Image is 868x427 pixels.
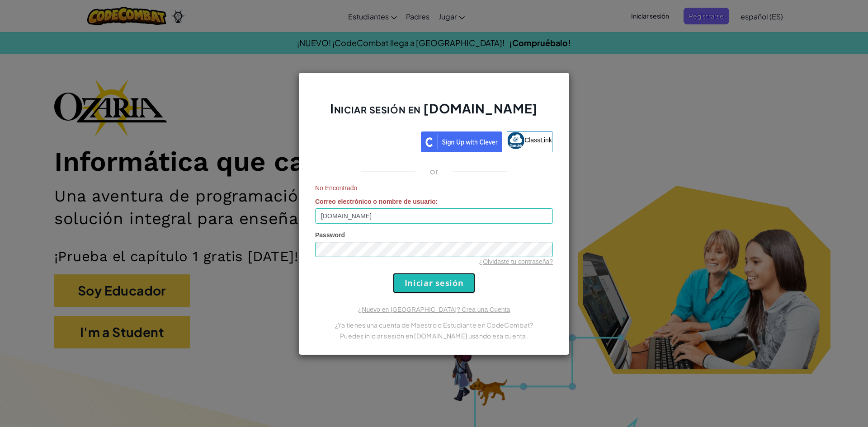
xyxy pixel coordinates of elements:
a: ¿Olvidaste tu contraseña? [479,258,553,265]
p: or [430,166,439,177]
img: classlink-logo-small.png [507,132,524,149]
span: Correo electrónico o nombre de usuario [315,198,436,205]
label: : [315,197,438,206]
span: Password [315,231,345,239]
span: ClassLink [524,136,552,143]
span: No Encontrado [315,183,553,192]
img: clever_sso_button@2x.png [421,131,502,152]
a: ¿Nuevo en [GEOGRAPHIC_DATA]? Crea una Cuenta [358,306,510,313]
h2: Iniciar sesión en [DOMAIN_NAME] [315,100,553,126]
p: ¿Ya tienes una cuenta de Maestro o Estudiante en CodeCombat? [315,319,553,330]
input: Iniciar sesión [393,273,475,293]
iframe: Botón Iniciar sesión con Google [311,131,421,150]
p: Puedes iniciar sesión en [DOMAIN_NAME] usando esa cuenta. [315,330,553,341]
